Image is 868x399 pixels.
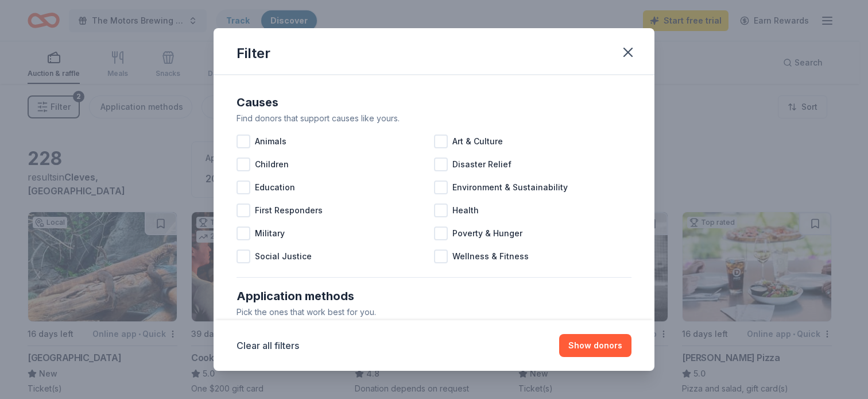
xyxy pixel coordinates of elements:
[237,44,270,63] div: Filter
[255,227,285,240] span: Military
[452,135,503,148] span: Art & Culture
[255,250,312,263] span: Social Justice
[452,158,511,171] span: Disaster Relief
[237,287,631,305] div: Application methods
[255,181,295,194] span: Education
[255,204,323,217] span: First Responders
[237,93,631,112] div: Causes
[452,250,529,263] span: Wellness & Fitness
[452,227,522,240] span: Poverty & Hunger
[237,112,631,125] div: Find donors that support causes like yours.
[559,334,631,357] button: Show donors
[452,204,479,217] span: Health
[255,158,289,171] span: Children
[255,135,286,148] span: Animals
[452,181,568,194] span: Environment & Sustainability
[237,305,631,319] div: Pick the ones that work best for you.
[237,339,299,352] button: Clear all filters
